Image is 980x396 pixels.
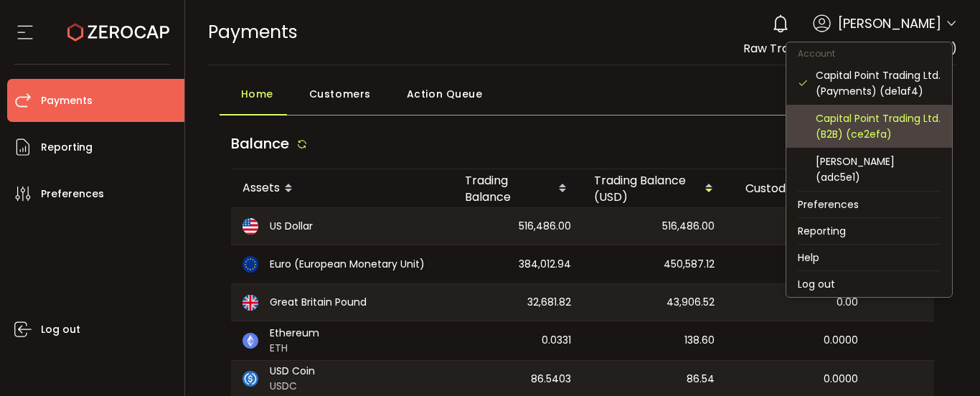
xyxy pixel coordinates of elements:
[519,218,571,235] span: 516,486.00
[41,319,80,340] span: Log out
[270,364,315,379] span: USD Coin
[242,333,259,349] img: eth_portfolio.svg
[838,14,941,33] span: [PERSON_NAME]
[231,133,289,154] span: Balance
[208,19,298,44] span: Payments
[242,218,259,235] img: usd_portfolio.svg
[726,176,870,201] div: Custody Balance
[41,90,93,111] span: Payments
[542,332,571,349] span: 0.0331
[527,294,571,311] span: 32,681.82
[816,110,941,142] div: Capital Point Trading Ltd. (B2B) (ce2efa)
[407,80,483,108] span: Action Queue
[531,371,571,387] span: 86.5403
[824,332,858,349] span: 0.0000
[786,271,952,297] li: Log out
[270,219,313,234] span: US Dollar
[786,245,952,270] li: Help
[270,379,315,394] span: USDC
[837,294,858,311] span: 0.00
[41,137,93,158] span: Reporting
[816,154,941,185] div: [PERSON_NAME] (adc5e1)
[242,371,259,387] img: usdc_portfolio.svg
[786,47,847,60] span: Account
[242,295,259,311] img: gbp_portfolio.svg
[687,371,715,387] span: 86.54
[242,256,259,273] img: eur_portfolio.svg
[908,327,980,396] iframe: Chat Widget
[41,184,104,204] span: Preferences
[786,192,952,217] li: Preferences
[664,256,715,273] span: 450,587.12
[270,257,425,272] span: Euro (European Monetary Unit)
[519,256,571,273] span: 384,012.94
[824,371,858,387] span: 0.0000
[666,294,715,311] span: 43,906.52
[684,332,715,349] span: 138.60
[270,326,319,341] span: Ethereum
[309,80,371,108] span: Customers
[270,295,367,310] span: Great Britain Pound
[231,176,453,201] div: Assets
[241,80,273,108] span: Home
[786,218,952,244] li: Reporting
[583,172,726,205] div: Trading Balance (USD)
[662,218,715,235] span: 516,486.00
[816,67,941,99] div: Capital Point Trading Ltd. (Payments) (de1af4)
[270,341,319,356] span: ETH
[453,172,583,205] div: Trading Balance
[743,40,957,57] span: Raw Trading Mauritius Ltd (Payments)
